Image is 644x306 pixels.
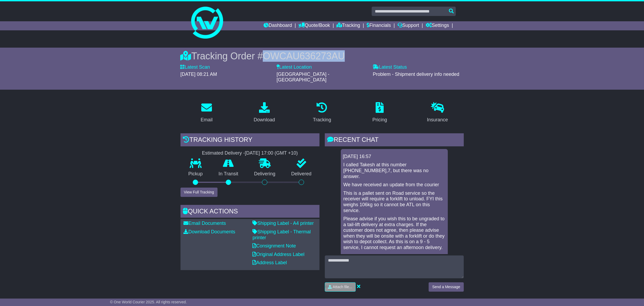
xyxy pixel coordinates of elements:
div: RECENT CHAT [325,133,464,148]
a: Insurance [424,100,452,125]
a: Tracking [309,100,334,125]
p: This is a pallet sent on Road service so the receiver will require a forklift to unload. FYI this... [343,191,445,213]
a: Download [250,100,278,125]
div: Tracking history [181,133,319,148]
a: Financials [367,21,391,30]
div: Tracking Order # [181,50,464,62]
label: Latest Location [277,64,312,70]
button: View Full Tracking [181,188,218,197]
a: Consignment Note [253,243,296,249]
a: Dashboard [264,21,292,30]
span: Problem - Shipment delivery info needed [373,72,459,77]
p: Delivered [283,171,319,177]
a: Email Documents [184,221,226,226]
a: Pricing [369,100,391,125]
span: © One World Courier 2025. All rights reserved. [110,300,187,304]
p: -Rhiza [343,253,445,259]
a: Address Label [253,260,287,265]
a: Support [397,21,419,30]
p: In Transit [211,171,246,177]
a: Download Documents [184,229,235,234]
div: Estimated Delivery - [181,150,319,156]
a: Original Address Label [253,252,305,257]
p: I called Takesh at this number [PHONE_NUMBER],7, but there was no answer. [343,162,445,179]
p: Delivering [246,171,284,177]
a: Tracking [337,21,360,30]
div: Quick Actions [181,205,319,219]
p: Pickup [181,171,211,177]
button: Send a Message [429,282,463,292]
p: Please advise if you wish this to be ungraded to a tail-lift delivery at extra charges. If the cu... [343,216,445,251]
div: Pricing [372,116,387,123]
a: Settings [426,21,449,30]
span: [GEOGRAPHIC_DATA] - [GEOGRAPHIC_DATA] [277,72,329,83]
label: Latest Scan [181,64,210,70]
div: [DATE] 17:00 (GMT +10) [245,150,298,156]
div: Insurance [427,116,448,123]
a: Shipping Label - A4 printer [253,221,314,226]
div: [DATE] 16:57 [343,154,446,160]
p: We have received an update from the courier [343,182,445,188]
label: Latest Status [373,64,407,70]
a: Email [197,100,216,125]
div: Tracking [313,116,331,123]
div: Email [200,116,212,123]
span: OWCAU636273AU [263,51,345,61]
span: [DATE] 08:21 AM [181,72,217,77]
a: Shipping Label - Thermal printer [253,229,311,240]
a: Quote/Book [298,21,330,30]
div: Download [254,116,275,123]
